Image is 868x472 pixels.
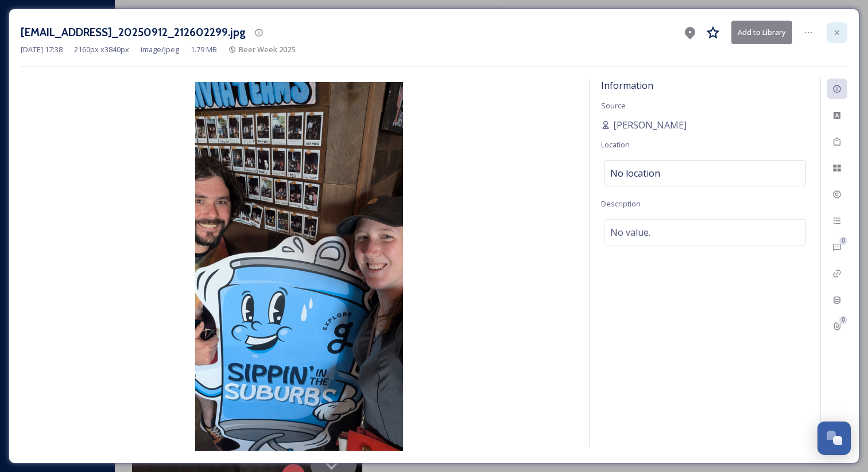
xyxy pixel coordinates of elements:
[21,24,246,41] h3: [EMAIL_ADDRESS]_20250912_212602299.jpg
[731,21,792,44] button: Add to Library
[239,44,295,54] span: Beer Week 2025
[839,237,847,245] div: 0
[601,100,626,111] span: Source
[601,79,653,92] span: Information
[839,316,847,324] div: 0
[74,44,129,55] span: 2160 px x 3840 px
[601,139,630,150] span: Location
[610,166,660,180] span: No location
[601,198,641,209] span: Description
[191,44,217,55] span: 1.79 MB
[613,118,687,132] span: [PERSON_NAME]
[21,44,63,55] span: [DATE] 17:38
[141,44,179,55] span: image/jpeg
[817,422,851,455] button: Open Chat
[21,82,578,451] img: zephritos%40gmail.com-PXL_20250912_212602299.jpg
[610,225,650,239] span: No value.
